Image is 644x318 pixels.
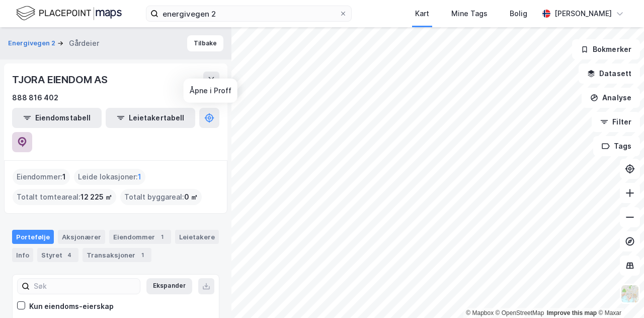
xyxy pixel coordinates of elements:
button: Datasett [579,63,640,84]
div: Styret [37,248,78,262]
div: 1 [137,250,147,260]
div: Leide lokasjoner : [74,169,145,185]
iframe: Chat Widget [594,270,644,318]
button: Eiendomstabell [12,108,102,128]
div: Eiendommer [109,230,171,244]
a: Improve this map [547,309,597,316]
div: Info [12,248,33,262]
div: Eiendommer : [13,169,70,185]
a: Mapbox [466,309,494,316]
div: Kun eiendoms-eierskap [29,300,114,312]
button: Tilbake [187,35,223,51]
div: Mine Tags [451,8,488,20]
div: Aksjonærer [58,230,105,244]
span: 1 [138,171,141,183]
button: Analyse [582,88,640,108]
img: logo.f888ab2527a4732fd821a326f86c7f29.svg [16,5,122,22]
input: Søk på adresse, matrikkel, gårdeiere, leietakere eller personer [158,6,339,21]
input: Søk [30,279,140,294]
div: Totalt tomteareal : [13,189,116,205]
div: Bolig [510,8,527,20]
span: 1 [62,171,66,183]
div: Gårdeier [69,37,99,49]
button: Ekspander [146,278,192,294]
div: [PERSON_NAME] [554,8,612,20]
button: Leietakertabell [106,108,195,128]
div: Portefølje [12,230,54,244]
button: Energivegen 2 [8,38,57,48]
div: 4 [64,250,74,260]
div: Leietakere [175,230,219,244]
div: 1 [157,232,167,242]
div: Transaksjoner [83,248,151,262]
a: OpenStreetMap [496,309,544,316]
div: TJORA EIENDOM AS [12,72,110,88]
span: 12 225 ㎡ [80,191,112,203]
button: Tags [593,136,640,156]
div: 888 816 402 [12,92,58,104]
div: Kart [415,8,429,20]
div: Totalt byggareal : [120,189,202,205]
button: Bokmerker [572,39,640,59]
button: Filter [592,112,640,132]
span: 0 ㎡ [184,191,198,203]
